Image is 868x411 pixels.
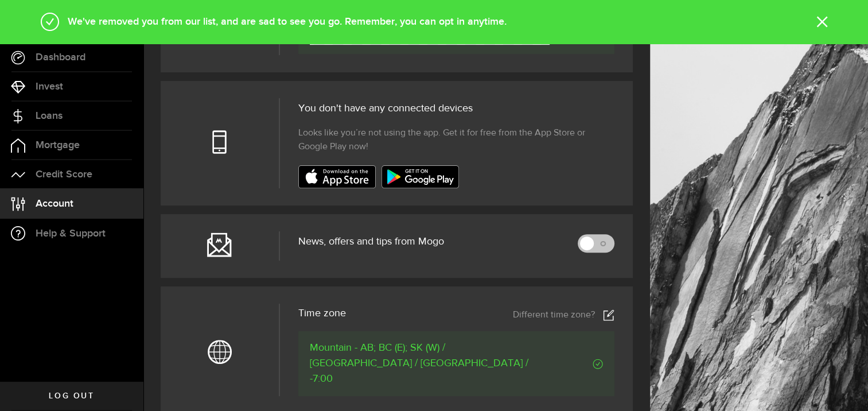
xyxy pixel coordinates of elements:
[544,359,603,369] span: Verified
[9,5,44,39] button: Open LiveChat chat widget
[36,52,85,63] span: Dashboard
[298,236,444,247] span: News, offers and tips from Mogo
[36,140,80,150] span: Mortgage
[382,165,459,188] img: badge-google-play.svg
[513,309,614,321] a: Different time zone?
[298,308,346,319] span: Time zone
[36,169,92,180] span: Credit Score
[36,228,106,239] span: Help & Support
[36,199,73,209] span: Account
[49,392,94,400] span: Log out
[298,165,376,188] img: badge-app-store.svg
[60,14,816,29] div: We've removed you from our list, and are sad to see you go. Remember, you can opt in anytime.
[36,82,63,92] span: Invest
[298,126,615,154] span: Looks like you’re not using the app. Get it for free from the App Store or Google Play now!
[298,103,473,114] span: You don't have any connected devices
[36,111,63,121] span: Loans
[310,340,544,387] span: Mountain - AB; BC (E); SK (W) / [GEOGRAPHIC_DATA] / [GEOGRAPHIC_DATA] / -7:00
